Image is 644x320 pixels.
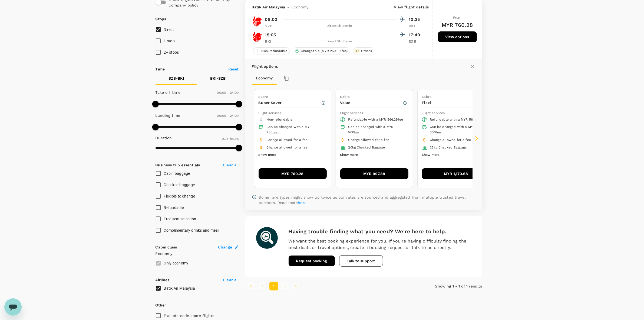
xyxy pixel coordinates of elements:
div: Direct , 2h 35min [282,23,397,29]
span: Flight services [340,111,363,115]
span: Batik Air Malaysia [252,4,285,10]
p: SZB - BKI [169,76,184,81]
h6: MYR 760.28 [442,21,473,29]
span: Change allowed for a fee [267,146,308,149]
span: Flight services [422,111,445,115]
span: Change allowed for a fee [348,138,389,142]
img: OD [252,16,263,27]
span: Flexible to change [164,194,195,198]
button: Show more [422,151,440,159]
div: Refundable with a MYR 566.29 [348,117,404,122]
span: Change allowed for a fee [267,138,308,142]
span: 2.35 hours [222,137,239,141]
div: Changeable (MYR 250.00 fee) [293,47,350,54]
button: MYR 760.28 [259,168,327,179]
p: Clear all [223,162,239,168]
span: Refundable [164,205,184,210]
p: BKI - SZB [210,76,226,81]
span: Change allowed for a fee [430,138,471,142]
span: From [453,16,461,20]
div: Can be changed with a MYR 300 [430,124,486,135]
div: Can be changed with a MYR 500 [348,124,404,135]
span: Cabin baggage [164,171,190,176]
span: + 7 [354,49,360,53]
p: 08:00 [265,16,278,23]
span: Flight services [259,111,282,115]
span: Non-refundable [259,49,290,53]
span: 00:00 - 24:00 [217,91,239,95]
p: Exclude code share flights [164,313,214,318]
button: Show more [340,151,358,159]
span: Checked baggage [164,183,195,187]
strong: Cabin class [156,245,177,249]
span: Others [359,49,374,53]
p: Some fare types might show up twice as our rates are sourced and aggregated from multiple trusted... [259,195,476,205]
div: Non-refundable [253,47,290,54]
a: here [298,201,306,205]
div: Direct , 2h 35min [282,39,397,44]
span: Sabre [422,95,432,99]
p: 10:35 [409,16,422,23]
p: BKI [409,23,422,29]
p: 17:40 [409,32,422,38]
button: View options [438,31,477,42]
p: Time [156,66,165,72]
button: Talk to support [339,255,383,267]
p: BKI [265,39,279,44]
button: page 1 [269,282,278,290]
span: fee [354,130,359,134]
p: Value [340,100,403,105]
strong: Business trip essentials [156,163,200,167]
button: Show more [259,151,276,159]
span: 00:00 - 24:00 [217,114,239,118]
p: Other [156,302,166,308]
p: Take off time [156,90,181,95]
button: MYR 1,170.68 [422,168,490,179]
button: MYR 997.88 [340,168,408,179]
span: fee [398,118,403,121]
p: Clear all [223,277,239,283]
p: Economy [156,251,239,256]
p: 15:05 [265,32,276,38]
button: Economy [252,72,277,85]
p: We want the best booking experience for you. If you're having difficulty finding the best deals o... [289,238,471,251]
div: +7Others [353,47,374,54]
span: Sabre [340,95,350,99]
span: 2+ stops [164,50,179,54]
div: Can be changed with a MYR 250 [267,124,322,135]
p: Reset [228,66,239,72]
span: Non-refundable [267,118,293,121]
span: fee [436,130,441,134]
p: Landing time [156,113,180,118]
p: Duration [156,135,172,141]
span: Change [218,244,232,250]
span: fee [272,130,278,134]
span: Only economy [164,261,189,265]
h6: Having trouble finding what you need? We're here to help. [289,227,471,236]
p: Super Saver [259,100,321,105]
span: Economy [291,4,308,10]
span: Batik Air Malaysia [164,286,195,290]
span: 20kg Checked Baggage [348,146,385,149]
span: 25kg Checked Baggage [430,146,467,149]
span: 1 stop [164,39,175,43]
iframe: Button to launch messaging window [4,298,22,316]
span: - [285,4,291,10]
strong: Airlines [156,278,170,282]
strong: Stops [156,17,166,21]
div: Refundable with a MYR 566.29 [430,117,486,122]
p: Flight options [252,64,278,69]
p: View flight details [394,4,429,10]
img: OD [252,31,263,42]
button: Request booking [289,256,335,266]
p: Flexi [422,100,484,105]
span: Changeable (MYR 250.00 fee) [299,49,350,53]
p: SZB [265,23,279,29]
p: SZB [409,39,422,44]
span: Sabre [259,95,268,99]
span: Free seat selection [164,217,196,221]
span: Complimentary drinks and meal [164,228,219,232]
p: Showing 1 - 1 of 1 results [403,283,482,289]
span: Direct [164,27,174,32]
nav: pagination navigation [245,282,403,290]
